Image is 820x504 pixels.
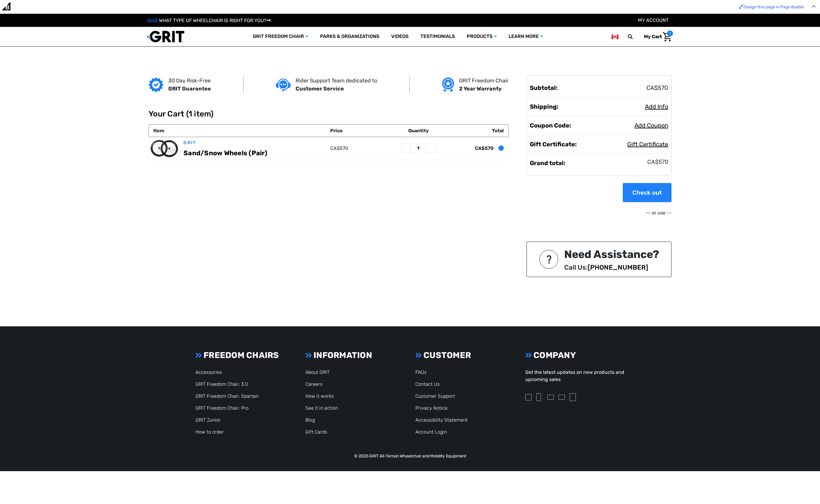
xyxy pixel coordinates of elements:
[475,145,494,151] strong: CA$‌570
[644,34,662,39] span: My Cart
[559,395,565,399] img: youtube
[147,30,184,43] img: GRIT All-Terrain Wheelchair and Mobility Equipment
[195,350,295,360] h3: FREEDOM CHAIRS
[149,77,163,92] img: GRIT Guarantee
[525,350,625,360] h3: COMPANY
[525,394,532,400] img: instagram
[192,453,628,459] p: © 2025 GRIT All-Terrain Wheelchair and Mobility Equipment
[736,1,807,13] a: Enabled brush for page builder edit. Design this page in Page Builder
[503,27,549,46] a: Learn More
[276,79,291,91] img: Customer service
[530,84,558,91] strong: Subtotal:
[588,263,648,271] a: [PHONE_NUMBER]
[623,183,671,202] a: Check out
[547,395,554,400] img: twitter
[168,77,211,85] p: 30 Day Risk-Free
[449,125,509,137] th: Total
[530,103,559,110] strong: Shipping:
[627,140,668,149] button: Gift Certificate
[459,85,502,92] strong: 2 Year Warranty
[459,77,509,85] p: GRIT Freedom Chair
[739,4,743,9] img: Enabled brush for page builder edit.
[147,18,271,23] a: QUIZ:WHAT TYPE OF WHEELCHAIR IS RIGHT FOR YOU?
[646,84,668,91] span: CA$‌570
[663,32,671,42] img: Cart
[195,369,222,375] a: Accessories
[195,417,221,423] a: GRIT Junior
[414,27,461,46] a: Testimonials
[247,27,314,46] a: GRIT Freedom Chair
[812,5,816,8] img: Close Admin Bar
[564,262,659,272] p: Call Us:
[411,143,426,153] input: Sand/Snow Wheels (Pair)
[415,405,448,411] a: Privacy Notice
[530,122,571,129] strong: Coupon Code:
[415,429,447,435] a: Account Login
[667,30,673,36] span: 1
[195,405,249,411] a: GRIT Freedom Chair: Pro
[195,393,258,399] a: GRIT Freedom Chair: Spartan
[564,246,659,262] div: Need Assistance?
[530,159,565,167] strong: Grand total:
[525,369,625,383] p: Get the latest updates on new products and upcoming sales
[415,393,455,399] a: Customer Support
[305,405,338,411] a: See it in action
[638,17,668,23] a: Account
[539,250,558,269] img: NEED ASSISTANCE
[415,381,440,387] a: Contact Us
[536,393,541,401] img: facebook
[305,417,315,423] a: Blog
[634,121,668,130] button: Add Coupon
[147,18,159,23] span: QUIZ:
[305,350,405,360] h3: INFORMATION
[645,102,668,111] button: Add Info
[183,149,267,157] a: Sand/Snow Wheels (Pair)
[168,85,211,92] strong: GRIT Guarantee
[305,393,334,399] a: How it works
[149,109,671,119] h1: Your Cart (1 item)
[330,145,348,151] span: CA$‌570
[570,393,576,401] img: pinterest
[498,145,504,151] button: Remove Sand/Snow Wheels (Pair) from cart
[415,350,515,360] h3: CUSTOMER
[640,30,673,43] a: Cart with 1 items
[527,209,671,216] p: -- or use --
[296,85,344,92] strong: Customer Service
[530,141,577,148] strong: Gift Certificate:
[385,27,414,46] a: Videos
[305,381,322,387] a: Careers
[195,429,224,435] a: How to order
[388,125,449,137] th: Quantity
[314,27,385,46] a: Parks & Organizations
[149,125,329,137] th: Item
[195,381,248,387] a: GRIT Freedom Chair: 3.0
[183,139,327,146] p: GRIT
[631,30,640,43] input: Search
[645,103,668,110] span: Add Info
[647,158,668,165] span: CA$‌570
[415,417,468,423] a: Accessibility Statement
[442,77,454,92] img: Grit freedom
[305,429,327,435] a: Gift Cards
[415,369,426,375] a: FAQs
[461,27,503,46] a: Products
[329,125,389,137] th: Price
[296,77,377,85] p: Rider Support Team dedicated to
[743,4,804,10] span: Design this page in Page Builder
[611,33,619,40] img: ca.png
[305,369,330,375] a: About GRIT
